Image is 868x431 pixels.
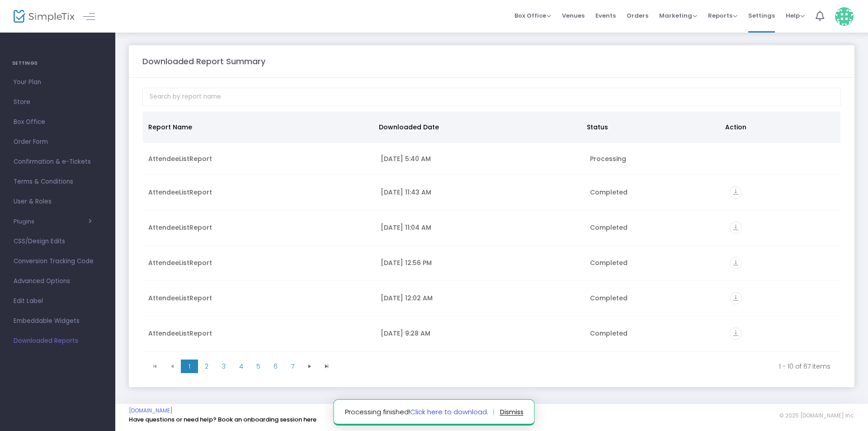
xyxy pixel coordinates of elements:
[730,292,742,304] i: vertical_align_bottom
[730,186,835,199] div: https://go.SimpleTix.com/1zxcu
[148,258,370,267] div: AttendeeListReport
[14,176,102,188] span: Terms & Conditions
[381,258,579,267] div: 7/31/2025 12:56 PM
[590,329,719,338] div: Completed
[129,407,173,414] a: [DOMAIN_NAME]
[14,335,102,347] span: Downloaded Reports
[590,223,719,232] div: Completed
[318,360,335,373] span: Go to the last page
[14,315,102,327] span: Embeddable Widgets
[14,76,102,88] span: Your Plan
[14,218,92,225] button: Plugins
[142,88,841,106] input: Search by report name
[730,257,835,269] div: https://go.SimpleTix.com/iiij9
[14,196,102,208] span: User & Roles
[14,96,102,108] span: Store
[14,295,102,307] span: Edit Label
[148,329,370,338] div: AttendeeListReport
[284,360,301,373] span: Page 7
[659,11,697,20] span: Marketing
[730,260,742,269] a: vertical_align_bottom
[381,223,579,232] div: 8/7/2025 11:04 AM
[267,360,284,373] span: Page 6
[730,189,742,198] a: vertical_align_bottom
[595,4,616,27] span: Events
[14,156,102,168] span: Confirmation & e-Tickets
[730,295,742,304] a: vertical_align_bottom
[720,111,835,143] th: Action
[708,11,737,20] span: Reports
[148,154,370,163] div: AttendeeListReport
[730,327,835,340] div: https://go.SimpleTix.com/ylhk1
[730,330,742,339] a: vertical_align_bottom
[14,275,102,287] span: Advanced Options
[250,360,267,373] span: Page 5
[198,360,215,373] span: Page 2
[142,55,265,67] m-panel-title: Downloaded Report Summary
[306,363,313,370] span: Go to the next page
[730,186,742,199] i: vertical_align_bottom
[148,223,370,232] div: AttendeeListReport
[143,111,373,143] th: Report Name
[323,363,330,370] span: Go to the last page
[730,222,835,234] div: https://go.SimpleTix.com/s2jmd
[381,188,579,197] div: 8/7/2025 11:43 AM
[410,407,488,417] a: Click here to download.
[786,11,805,20] span: Help
[730,224,742,233] a: vertical_align_bottom
[381,329,579,338] div: 7/24/2025 9:28 AM
[345,407,494,417] span: Processing finished!
[730,327,742,340] i: vertical_align_bottom
[129,415,316,424] a: Have questions or need help? Book an onboarding session here
[514,11,551,20] span: Box Office
[500,405,524,419] button: dismiss
[779,412,854,419] span: © 2025 [DOMAIN_NAME] Inc.
[730,257,742,269] i: vertical_align_bottom
[14,236,102,247] span: CSS/Design Edits
[342,362,830,371] kendo-pager-info: 1 - 10 of 67 items
[373,111,581,143] th: Downloaded Date
[12,54,103,72] h4: SETTINGS
[581,111,720,143] th: Status
[590,258,719,267] div: Completed
[590,294,719,303] div: Completed
[215,360,232,373] span: Page 3
[232,360,250,373] span: Page 4
[301,360,318,373] span: Go to the next page
[730,292,835,304] div: https://go.SimpleTix.com/6fy4s
[381,154,579,163] div: 8/11/2025 5:40 AM
[590,188,719,197] div: Completed
[730,222,742,234] i: vertical_align_bottom
[590,154,719,163] div: Processing
[14,136,102,148] span: Order Form
[143,111,840,355] div: Data table
[181,360,198,373] span: Page 1
[14,116,102,128] span: Box Office
[14,256,102,267] span: Conversion Tracking Code
[148,294,370,303] div: AttendeeListReport
[627,4,648,27] span: Orders
[148,188,370,197] div: AttendeeListReport
[748,4,775,27] span: Settings
[381,294,579,303] div: 7/28/2025 12:02 AM
[562,4,585,27] span: Venues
